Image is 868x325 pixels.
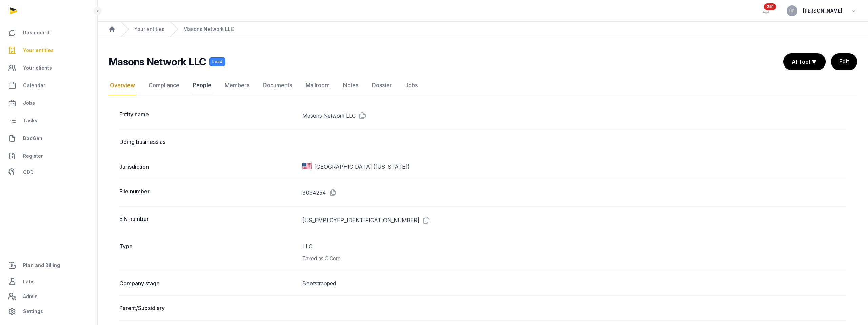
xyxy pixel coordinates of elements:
[23,28,50,37] span: Dashboard
[119,242,297,263] dt: Type
[302,187,846,198] dd: 3094254
[5,130,92,147] a: DocGen
[23,134,42,142] span: DocGen
[23,168,34,176] span: CDD
[342,76,360,95] a: Notes
[787,5,797,16] button: HF
[5,290,92,303] a: Admin
[23,278,35,286] span: Labs
[223,76,251,95] a: Members
[23,261,60,269] span: Plan and Billing
[371,76,393,95] a: Dossier
[119,138,297,146] dt: Doing business as
[314,162,410,171] span: [GEOGRAPHIC_DATA] ([US_STATE])
[119,215,297,226] dt: EIN number
[108,76,136,95] a: Overview
[209,57,225,66] span: Lead
[5,148,92,164] a: Register
[5,166,92,179] a: CDD
[23,46,54,54] span: Your entities
[23,81,45,90] span: Calendar
[302,215,846,226] dd: [US_EMPLOYER_IDENTIFICATION_NUMBER]
[119,304,297,312] dt: Parent/Subsidiary
[5,303,92,320] a: Settings
[304,76,331,95] a: Mailroom
[5,77,92,94] a: Calendar
[5,95,92,111] a: Jobs
[134,26,164,33] a: Your entities
[404,76,419,95] a: Jobs
[108,56,206,68] h2: Masons Network LLC
[119,279,297,287] dt: Company stage
[23,292,38,301] span: Admin
[261,76,293,95] a: Documents
[831,53,857,70] a: Edit
[5,60,92,76] a: Your clients
[302,254,846,263] div: Taxed as C Corp
[784,54,825,70] button: AI Tool ▼
[5,42,92,58] a: Your entities
[789,9,795,13] span: HF
[119,110,297,121] dt: Entity name
[23,152,43,160] span: Register
[302,242,846,263] dd: LLC
[5,273,92,290] a: Labs
[302,110,846,121] dd: Masons Network LLC
[192,76,213,95] a: People
[98,22,868,37] nav: Breadcrumb
[108,76,857,95] nav: Tabs
[183,26,234,33] a: Masons Network LLC
[302,279,846,287] dd: Bootstrapped
[23,99,35,107] span: Jobs
[5,257,92,273] a: Plan and Billing
[119,162,297,171] dt: Jurisdiction
[147,76,181,95] a: Compliance
[764,3,776,10] span: 251
[23,64,52,72] span: Your clients
[23,117,37,125] span: Tasks
[23,307,43,316] span: Settings
[5,24,92,41] a: Dashboard
[803,7,842,15] span: [PERSON_NAME]
[119,187,297,198] dt: File number
[5,113,92,129] a: Tasks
